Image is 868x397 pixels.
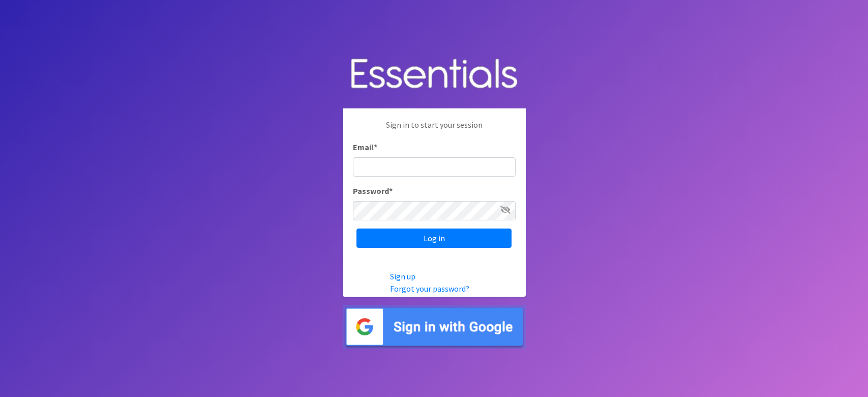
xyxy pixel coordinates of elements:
[390,271,415,281] a: Sign up
[356,229,512,248] input: Log in
[390,283,469,294] a: Forgot your password?
[374,142,377,152] abbr: required
[353,185,393,197] label: Password
[389,186,393,196] abbr: required
[343,305,526,349] img: Sign in with Google
[343,48,526,101] img: Human Essentials
[353,119,516,141] p: Sign in to start your session
[353,141,377,153] label: Email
